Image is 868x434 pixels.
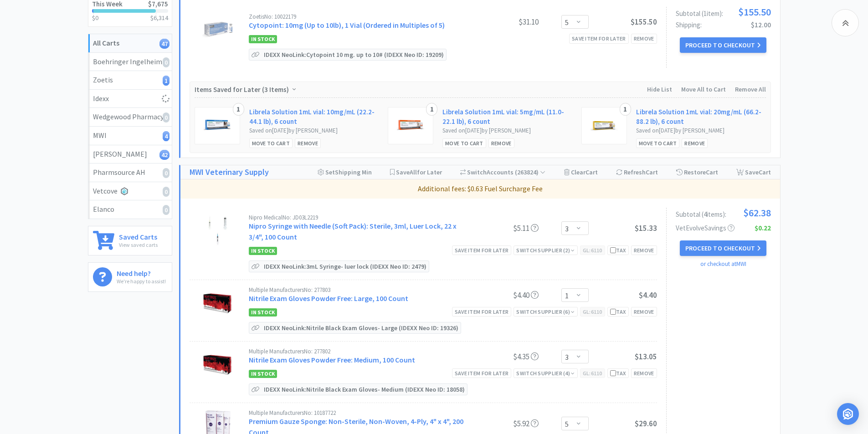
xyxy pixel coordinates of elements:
span: 6,314 [154,14,168,22]
p: IDEXX Neo Link: Cytopoint 10 mg. up to 10# (IDEXX Neo ID: 19209) [262,49,446,60]
i: 1 [163,76,169,86]
span: In Stock [249,370,277,378]
img: 09f8dade2ea047cab84c9b32ad945269_216742.png [202,287,234,319]
i: 4 [163,131,169,141]
i: 0 [163,205,169,215]
span: Cart [759,168,771,176]
div: Switch Supplier ( 2 ) [516,246,575,255]
div: Clear [564,165,598,179]
div: Open Intercom Messenger [837,403,859,425]
img: 946ea0a38146429787952fae19f245f9_593239.jpeg [204,112,231,139]
strong: All Carts [93,38,119,47]
div: Multiple Manufacturers No: 10187722 [249,410,470,416]
div: Saved on [DATE] by [PERSON_NAME] [249,126,379,136]
span: Cart [706,168,718,176]
a: Idexx [88,90,172,108]
div: Pharmsource AH [93,167,167,179]
span: Set [325,168,335,176]
a: Elanco0 [88,200,172,219]
div: [PERSON_NAME] [93,148,167,160]
h3: $ [150,15,168,21]
div: Remove [488,138,514,148]
div: Tax [610,369,626,378]
i: 0 [163,57,169,67]
h6: Need help? [117,267,166,277]
div: $4.35 [470,351,539,362]
div: Remove [682,138,708,148]
div: Move to Cart [636,138,680,148]
div: MWI [93,130,167,142]
span: Hide List [647,85,672,93]
div: Save [736,165,771,179]
p: IDEXX Neo Link: 3mL Syringe- luer lock (IDEXX Neo ID: 2479) [262,261,429,272]
div: Switch Supplier ( 6 ) [516,307,575,316]
div: Multiple Manufacturers No: 277803 [249,287,470,293]
a: Librela Solution 1mL vial: 10mg/mL (22.2-44.1 lb), 6 count [249,107,379,126]
div: Zoetis No: 10022179 [249,14,470,20]
div: Idexx [93,93,167,105]
a: Nipro Syringe with Needle (Soft Pack): Sterile, 3ml, Luer Lock, 22 x 3/4", 100 Count [249,221,457,241]
span: $0 [92,14,98,22]
div: Multiple Manufacturers No: 277802 [249,348,470,354]
div: Switch Supplier ( 4 ) [516,369,575,378]
i: 42 [159,150,169,160]
div: Subtotal ( 4 item s ): [676,208,771,218]
div: Restore [676,165,718,179]
span: $155.50 [738,7,771,17]
span: 3 Items [264,85,287,94]
a: Saved CartsView saved carts [88,226,172,255]
button: Proceed to Checkout [680,37,766,53]
span: In Stock [249,308,277,317]
h2: This Week [92,0,123,7]
div: Tax [610,246,626,255]
div: Remove [631,34,657,43]
div: Refresh [616,165,658,179]
p: We're happy to assist! [117,277,166,286]
a: Nitrile Exam Gloves Powder Free: Medium, 100 Count [249,355,415,364]
a: Librela Solution 1mL vial: 5mg/mL (11.0-22.1 lb), 6 count [442,107,572,126]
a: Vetcove0 [88,182,172,201]
span: Move All to Cart [681,85,726,93]
div: Save item for later [569,34,629,43]
div: Vetcove [93,185,167,197]
div: $5.92 [470,418,539,429]
p: IDEXX Neo Link: Nitrile Black Exam Gloves- Medium (IDEXX Neo ID: 18058) [262,384,467,395]
button: Proceed to Checkout [680,240,766,256]
div: GL: 6110 [580,307,605,317]
div: Save item for later [452,368,512,378]
img: 785c64e199cf44e2995fcd9fe632243a_593237.jpeg [397,112,424,139]
a: or checkout at MWI [700,260,746,268]
div: Saved on [DATE] by [PERSON_NAME] [636,126,766,136]
div: GL: 6110 [580,245,605,255]
div: GL: 6110 [580,368,605,378]
div: Nipro Medical No: JD03L2219 [249,214,470,220]
div: Remove [631,368,657,378]
img: 146558e72fcf4909969132334ef67e17_524581.png [202,14,234,46]
span: $12.00 [751,20,771,29]
p: Additional fees: $0.63 Fuel Surcharge Fee [184,183,776,195]
span: Cart [586,168,598,176]
span: VetEvolve Savings [676,225,734,231]
img: 67b6f46c480d46e29f57a2fbd2e9d149_380042.png [205,214,230,246]
a: Librela Solution 1mL vial: 20mg/mL (66.2-88.2 lb), 6 count [636,107,766,126]
span: Save for Later [396,168,442,176]
a: MWI Veterinary Supply [190,166,269,179]
div: 1 [233,103,244,116]
span: $62.38 [743,208,771,218]
div: Elanco [93,204,167,215]
i: 47 [159,39,169,49]
div: Remove [295,138,321,148]
div: Zoetis [93,74,167,86]
div: Subtotal ( 1 item ): [676,7,771,17]
i: 0 [163,168,169,178]
span: $155.50 [631,17,657,27]
div: Move to Cart [442,138,486,148]
span: Remove All [735,85,766,93]
div: Shipping: [676,21,771,28]
img: 0ddd4809618a4873918de499cf63da67_216744.png [202,348,234,380]
p: View saved carts [119,240,158,249]
div: Wedgewood Pharmacy [93,111,167,123]
i: 0 [163,187,169,197]
a: [PERSON_NAME]42 [88,145,172,164]
a: All Carts47 [88,34,172,53]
